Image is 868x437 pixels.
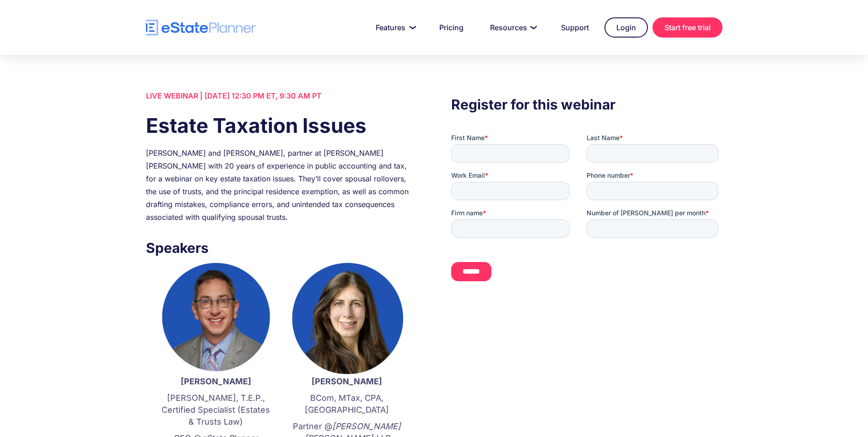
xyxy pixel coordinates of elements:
iframe: Form 0 [451,133,722,289]
a: Pricing [428,18,474,37]
strong: [PERSON_NAME] [181,377,251,386]
a: Resources [479,18,545,37]
div: LIVE WEBINAR | [DATE] 12:30 PM ET, 9:30 AM PT [146,89,417,102]
a: home [146,20,256,36]
div: [PERSON_NAME] and [PERSON_NAME], partner at [PERSON_NAME] [PERSON_NAME] with 20 years of experien... [146,147,417,224]
a: Features [365,18,424,37]
p: BCom, MTax, CPA, [GEOGRAPHIC_DATA] [291,392,403,416]
a: Support [550,18,600,37]
h3: Register for this webinar [451,94,722,115]
h3: Speakers [146,237,417,258]
strong: [PERSON_NAME] [312,377,382,386]
a: Start free trial [652,17,722,38]
a: Login [604,17,648,38]
p: [PERSON_NAME], T.E.P., Certified Specialist (Estates & Trusts Law) [160,392,272,428]
h1: Estate Taxation Issues [146,111,417,140]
